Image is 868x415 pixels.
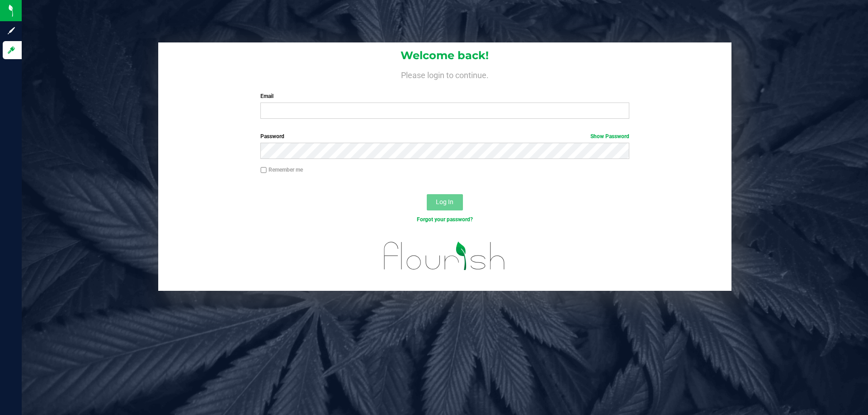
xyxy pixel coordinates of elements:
[436,198,453,205] span: Log In
[373,233,516,279] img: flourish_logo.svg
[7,26,16,35] inline-svg: Sign up
[260,166,303,174] label: Remember me
[260,92,629,100] label: Email
[158,69,731,79] h4: Please login to continue.
[590,133,629,140] a: Show Password
[158,50,731,61] h1: Welcome back!
[7,46,16,55] inline-svg: Log in
[260,133,284,140] span: Password
[427,194,463,210] button: Log In
[417,216,473,223] a: Forgot your password?
[260,167,267,173] input: Remember me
